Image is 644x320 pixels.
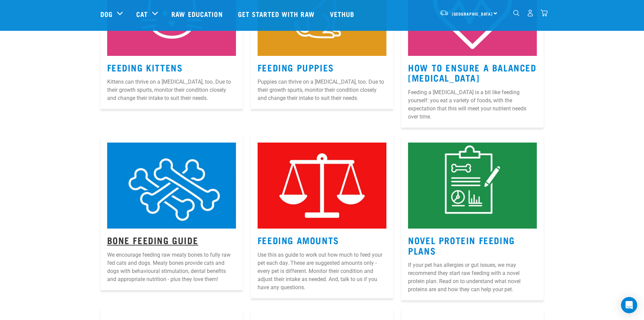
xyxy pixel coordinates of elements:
p: Kittens can thrive on a [MEDICAL_DATA], too. Due to their growth spurts, monitor their condition ... [107,78,236,102]
img: home-icon-1@2x.png [513,10,520,16]
a: Raw Education [165,0,231,27]
p: Feeding a [MEDICAL_DATA] is a bit like feeding yourself: you eat a variety of foods, with the exp... [408,88,537,121]
a: Vethub [323,0,363,27]
p: If your pet has allergies or gut issues, we may recommend they start raw feeding with a novel pro... [408,261,537,294]
div: Open Intercom Messenger [621,297,637,313]
a: Novel Protein Feeding Plans [408,237,515,253]
a: Dog [100,9,113,19]
a: Cat [136,9,148,19]
a: Bone Feeding Guide [107,237,198,242]
a: Get started with Raw [231,0,323,27]
img: user.png [527,9,534,17]
span: [GEOGRAPHIC_DATA] [452,13,493,15]
a: Feeding Puppies [258,65,334,70]
img: home-icon@2x.png [541,9,548,17]
a: Feeding Kittens [107,65,183,70]
img: 6.jpg [107,143,236,229]
img: Instagram_Core-Brand_Wildly-Good-Nutrition-3.jpg [258,143,386,229]
p: Puppies can thrive on a [MEDICAL_DATA], too. Due to their growth spurts, monitor their condition ... [258,78,386,102]
a: How to Ensure a Balanced [MEDICAL_DATA] [408,65,536,80]
img: Instagram_Core-Brand_Wildly-Good-Nutrition-12.jpg [408,143,537,229]
p: We encourage feeding raw meaty bones to fully raw fed cats and dogs. Meaty bones provide cats and... [107,251,236,283]
img: van-moving.png [439,10,449,16]
p: Use this as guide to work out how much to feed your pet each day. These are suggested amounts onl... [258,251,386,292]
a: Feeding Amounts [258,237,339,242]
